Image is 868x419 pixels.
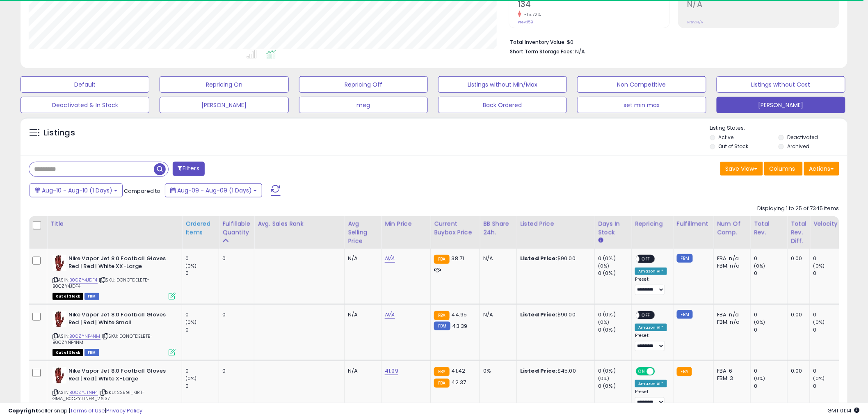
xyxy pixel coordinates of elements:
div: FBM: 3 [717,375,744,382]
span: OFF [654,368,667,375]
div: Min Price [385,220,427,228]
a: N/A [385,311,395,319]
div: Fulfillable Quantity [222,220,251,237]
button: Save View [720,162,763,176]
button: Actions [804,162,839,176]
div: 0.00 [791,255,804,262]
div: Repricing [635,220,670,228]
div: 0 (0%) [598,367,631,375]
div: ASIN: [53,255,176,299]
span: ON [637,368,647,375]
div: 0 [185,255,219,262]
div: seller snap | | [8,407,142,415]
b: Listed Price: [520,254,557,262]
button: Columns [764,162,803,176]
a: B0CZYJTNH4 [69,389,98,396]
div: 0 [754,255,787,262]
div: 0 (0%) [598,326,631,334]
div: 0.00 [791,311,804,318]
div: Avg. Sales Rank [258,220,341,228]
button: Repricing Off [299,76,428,93]
small: (0%) [754,375,765,382]
small: (0%) [185,375,197,382]
div: 0 [185,326,219,334]
button: Default [21,76,149,93]
b: Total Inventory Value: [510,39,566,46]
button: Aug-10 - Aug-10 (1 Days) [30,183,123,197]
a: 41.99 [385,367,398,375]
p: Listing States: [710,124,847,132]
b: Nike Vapor Jet 8.0 Football Gloves Red | Red | White X-Large [69,367,168,385]
div: Amazon AI * [635,324,667,331]
button: [PERSON_NAME] [160,97,288,113]
div: 0 [185,382,219,390]
button: Non Competitive [577,76,706,93]
div: 0 [222,255,248,262]
div: 0 [222,311,248,318]
div: 0 [813,255,847,262]
div: 0 (0%) [598,382,631,390]
div: N/A [483,311,510,318]
span: FBM [85,293,99,300]
small: FBA [434,255,449,264]
div: Preset: [635,333,667,351]
div: 0 [813,367,847,375]
div: Amazon AI * [635,380,667,387]
span: OFF [640,312,653,319]
small: FBA [677,367,692,376]
div: FBM: n/a [717,262,744,270]
div: FBA: n/a [717,255,744,262]
small: (0%) [598,375,610,382]
div: 0 (0%) [598,255,631,262]
div: FBA: 6 [717,367,744,375]
a: Terms of Use [70,407,105,414]
button: [PERSON_NAME] [717,97,845,113]
span: | SKU: DONOTDELETE-B0CZYNF4NM [53,333,153,345]
span: | SKU: DONOTDELETE-B0CZY4JDF4 [53,277,150,289]
label: Active [719,134,734,141]
small: (0%) [754,319,765,325]
span: FBM [85,349,99,356]
a: B0CZYNF4NM [69,333,101,340]
div: Title [50,220,178,228]
b: Listed Price: [520,367,557,375]
small: (0%) [754,263,765,269]
div: 0 (0%) [598,270,631,277]
div: 0 [754,311,787,318]
span: 43.39 [452,322,468,330]
div: N/A [348,367,375,375]
div: Num of Comp. [717,220,747,237]
b: Nike Vapor Jet 8.0 Football Gloves Red | Red | White XX-Large [69,255,168,272]
small: (0%) [185,319,197,325]
strong: Copyright [8,407,38,414]
div: 0.00 [791,367,804,375]
b: Short Term Storage Fees: [510,48,574,55]
h5: Listings [43,127,75,139]
span: Aug-09 - Aug-09 (1 Days) [177,186,252,195]
small: FBA [434,367,449,376]
div: N/A [348,311,375,318]
div: 0 [754,270,787,277]
div: 0 [754,326,787,334]
label: Deactivated [787,134,818,141]
small: Prev: 159 [518,20,533,25]
b: Nike Vapor Jet 8.0 Football Gloves Red | Red | White Small [69,311,168,328]
div: Days In Stock [598,220,628,237]
button: Listings without Cost [717,76,845,93]
div: Preset: [635,389,667,408]
small: (0%) [185,263,197,269]
small: -15.72% [521,11,541,18]
img: 41OrKJvbInL._SL40_.jpg [53,311,66,327]
button: Filters [173,162,205,176]
small: (0%) [813,263,825,269]
span: All listings that are currently out of stock and unavailable for purchase on Amazon [53,349,83,356]
div: 0% [483,367,510,375]
div: Avg Selling Price [348,220,378,245]
div: 0 [185,270,219,277]
div: 0 [222,367,248,375]
div: Fulfillment [677,220,710,228]
small: (0%) [598,319,610,325]
span: 41.42 [452,367,466,375]
button: meg [299,97,428,113]
small: FBM [434,322,450,330]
